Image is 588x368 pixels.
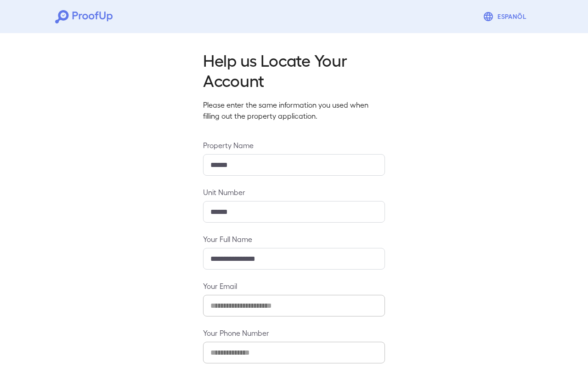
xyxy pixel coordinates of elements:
label: Your Phone Number [203,328,385,338]
label: Property Name [203,140,385,150]
label: Your Full Name [203,234,385,244]
label: Unit Number [203,187,385,197]
button: Espanõl [479,7,533,26]
label: Your Email [203,281,385,291]
p: Please enter the same information you used when filling out the property application. [203,99,385,121]
h2: Help us Locate Your Account [203,50,385,90]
